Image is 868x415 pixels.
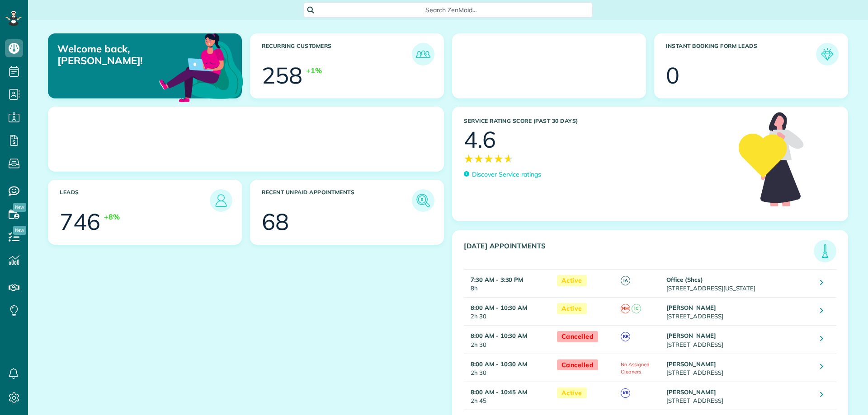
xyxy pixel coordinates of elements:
strong: 8:00 AM - 10:45 AM [471,388,527,396]
td: 2h 45 [464,382,552,410]
span: Active [557,303,587,314]
strong: Office (Shcs) [666,276,703,283]
strong: [PERSON_NAME] [666,332,716,339]
span: IA [621,276,630,285]
div: 4.6 [464,128,496,151]
span: Cancelled [557,359,599,371]
h3: Instant Booking Form Leads [666,43,816,65]
td: 2h 30 [464,298,552,326]
img: icon_recurring_customers-cf858462ba22bcd05b5a5880d41d6543d210077de5bb9ebc9590e49fd87d84ed.png [414,45,432,63]
div: 68 [262,210,289,233]
td: 8h [464,270,552,298]
span: KR [621,332,630,341]
div: 258 [262,64,302,87]
div: +1% [306,65,322,76]
div: +8% [104,212,120,222]
span: New [13,226,26,235]
span: Active [557,275,587,286]
td: [STREET_ADDRESS] [664,354,813,382]
h3: Recurring Customers [262,43,412,65]
td: [STREET_ADDRESS][US_STATE] [664,270,813,298]
strong: 8:00 AM - 10:30 AM [471,360,527,368]
span: New [13,203,26,212]
img: dashboard_welcome-42a62b7d889689a78055ac9021e634bf52bae3f8056760290aed330b23ab8690.png [157,23,245,111]
div: 746 [60,210,100,233]
strong: 7:30 AM - 3:30 PM [471,276,523,283]
img: icon_leads-1bed01f49abd5b7fead27621c3d59655bb73ed531f8eeb49469d10e621d6b896.png [212,191,230,210]
h3: Recent unpaid appointments [262,189,412,212]
div: 0 [666,64,679,87]
p: Welcome back, [PERSON_NAME]! [57,43,180,67]
span: NM [621,304,630,313]
span: Active [557,387,587,399]
h3: Service Rating score (past 30 days) [464,118,730,124]
span: IC [632,304,641,313]
span: Cancelled [557,331,599,342]
span: ★ [464,151,474,167]
a: Discover Service ratings [464,170,541,179]
p: Discover Service ratings [472,170,541,179]
span: KR [621,388,630,398]
span: ★ [504,151,514,167]
span: ★ [474,151,484,167]
td: [STREET_ADDRESS] [664,298,813,326]
td: 2h 30 [464,354,552,382]
td: [STREET_ADDRESS] [664,382,813,410]
span: ★ [484,151,494,167]
h3: Leads [60,189,210,212]
td: 2h 30 [464,326,552,354]
strong: 8:00 AM - 10:30 AM [471,332,527,339]
img: icon_unpaid_appointments-47b8ce3997adf2238b356f14209ab4cced10bd1f174958f3ca8f1d0dd7fffeee.png [414,191,432,210]
strong: 8:00 AM - 10:30 AM [471,304,527,311]
td: [STREET_ADDRESS] [664,326,813,354]
img: icon_form_leads-04211a6a04a5b2264e4ee56bc0799ec3eb69b7e499cbb523a139df1d13a81ae0.png [818,45,836,63]
img: icon_todays_appointments-901f7ab196bb0bea1936b74009e4eb5ffbc2d2711fa7634e0d609ed5ef32b18b.png [816,242,834,260]
span: ★ [494,151,504,167]
h3: [DATE] Appointments [464,242,814,262]
strong: [PERSON_NAME] [666,304,716,311]
strong: [PERSON_NAME] [666,388,716,396]
span: No Assigned Cleaners [621,361,650,375]
strong: [PERSON_NAME] [666,360,716,368]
